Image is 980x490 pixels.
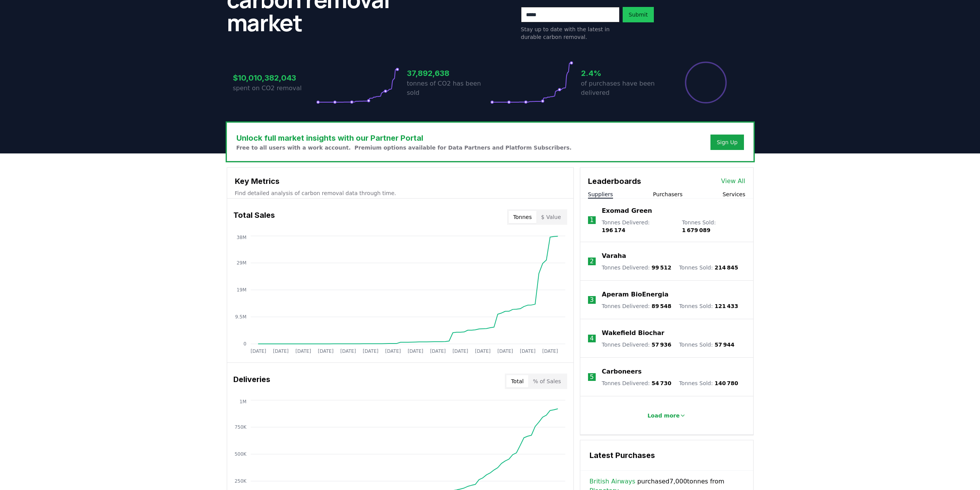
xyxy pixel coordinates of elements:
[602,341,672,349] p: Tonnes Delivered :
[602,227,625,233] span: 196 174
[250,349,266,354] tspan: [DATE]
[682,219,745,234] p: Tonnes Sold :
[590,477,635,486] a: British Airways
[652,303,672,309] span: 89 548
[623,7,654,22] button: Submit
[236,235,246,240] tspan: 38M
[602,328,664,338] a: Wakefield Biochar
[295,349,311,354] tspan: [DATE]
[715,342,735,348] span: 57 944
[318,349,333,354] tspan: [DATE]
[652,342,672,348] span: 57 936
[715,380,738,386] span: 140 780
[536,211,566,223] button: $ Value
[679,379,738,387] p: Tonnes Sold :
[652,264,672,271] span: 99 512
[590,216,594,225] p: 1
[236,144,572,152] p: Free to all users with a work account. Premium options available for Data Partners and Platform S...
[602,206,652,216] a: Exomad Green
[715,264,738,271] span: 214 845
[528,375,566,387] button: % of Sales
[340,349,356,354] tspan: [DATE]
[233,84,316,93] p: spent on CO2 removal
[602,379,672,387] p: Tonnes Delivered :
[588,190,613,198] button: Suppliers
[602,264,672,271] p: Tonnes Delivered :
[273,349,288,354] tspan: [DATE]
[590,257,594,266] p: 2
[581,67,664,79] h3: 2.4%
[385,349,401,354] tspan: [DATE]
[590,450,744,461] h3: Latest Purchases
[233,72,316,84] h3: $10,010,382,043
[233,209,275,225] h3: Total Sales
[521,25,620,41] p: Stay up to date with the latest in durable carbon removal.
[542,349,558,354] tspan: [DATE]
[679,341,734,349] p: Tonnes Sold :
[235,314,246,320] tspan: 9.5M
[520,349,536,354] tspan: [DATE]
[682,227,710,233] span: 1 679 089
[710,135,744,150] button: Sign Up
[653,190,683,198] button: Purchasers
[652,380,672,386] span: 54 730
[497,349,513,354] tspan: [DATE]
[679,264,738,271] p: Tonnes Sold :
[407,79,490,98] p: tonnes of CO2 has been sold
[590,372,594,382] p: 5
[235,175,566,187] h3: Key Metrics
[722,190,745,198] button: Services
[602,290,668,299] a: Aperam BioEnergia
[452,349,468,354] tspan: [DATE]
[590,295,594,305] p: 3
[363,349,379,354] tspan: [DATE]
[717,138,737,146] a: Sign Up
[235,478,247,484] tspan: 250K
[235,189,566,197] p: Find detailed analysis of carbon removal data through time.
[430,349,446,354] tspan: [DATE]
[407,67,490,79] h3: 37,892,638
[715,303,738,309] span: 121 433
[684,61,727,104] div: Percentage of sales delivered
[407,349,423,354] tspan: [DATE]
[647,412,680,419] p: Load more
[233,374,270,389] h3: Deliveries
[590,334,594,343] p: 4
[236,287,246,293] tspan: 19M
[235,451,247,457] tspan: 500K
[602,251,626,261] a: Varaha
[506,375,528,387] button: Total
[581,79,664,98] p: of purchases have been delivered
[679,302,738,310] p: Tonnes Sold :
[236,260,246,266] tspan: 29M
[236,132,572,144] h3: Unlock full market insights with our Partner Portal
[602,219,674,234] p: Tonnes Delivered :
[475,349,491,354] tspan: [DATE]
[602,367,642,376] a: Carboneers
[235,424,247,430] tspan: 750K
[509,211,536,223] button: Tonnes
[602,302,672,310] p: Tonnes Delivered :
[240,399,246,404] tspan: 1M
[243,341,246,347] tspan: 0
[721,177,745,186] a: View All
[641,408,692,423] button: Load more
[588,175,641,187] h3: Leaderboards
